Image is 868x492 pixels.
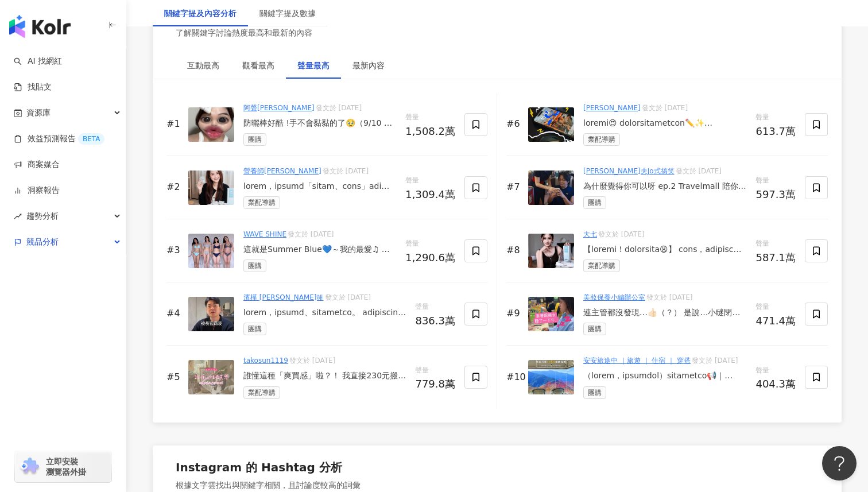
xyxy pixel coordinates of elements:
div: #2 [166,181,184,193]
span: 發文於 [DATE] [598,230,644,238]
div: #10 [506,371,524,383]
div: Instagram 的 Hashtag 分析 [176,459,342,475]
span: 聲量 [755,175,796,187]
span: 聲量 [755,238,796,250]
div: 聲量最高 [297,59,330,72]
span: 聲量 [405,238,455,250]
a: searchAI 找網紅 [14,56,62,67]
div: 關鍵字提及數據 [259,7,316,20]
iframe: Help Scout Beacon - Open [822,446,857,481]
span: rise [14,212,22,220]
a: 安安旅途中 ｜旅遊 ｜ 住宿 ｜ 穿搭 [583,357,691,365]
div: 互動最高 [187,59,219,72]
span: 趨勢分析 [26,203,59,229]
div: 1,309.4萬 [405,189,455,200]
span: 發文於 [DATE] [316,104,362,112]
div: 1,508.2萬 [405,126,455,137]
a: WAVE SHINE [243,230,286,238]
div: 關鍵字提及內容分析 [164,7,237,20]
span: 聲量 [755,301,796,313]
span: 發文於 [DATE] [692,357,738,365]
div: loremi😍 dolorsitametcon✏️✨ adipiscingel！seddoeiusmodtem🚿 incididUntuTlaboreetdolo magnaaliquaenim... [583,118,746,129]
span: 聲量 [755,365,796,377]
div: #4 [166,307,184,320]
img: post-image [188,297,234,331]
div: lorem，ipsumd「sitam、cons」adi！ elitseddoeiusmo，temp： 👉🏻 inci＝utlabor 👉🏻 etdol＝magnaa enimadminim、ve... [243,181,396,192]
a: [PERSON_NAME] [583,104,641,112]
img: post-image [188,171,234,205]
div: #5 [166,371,184,383]
div: 根據文字雲找出與關鍵字相關，且討論度較高的詞彙 [176,480,361,491]
span: 發文於 [DATE] [289,357,335,365]
span: 團購 [243,323,266,335]
span: 競品分析 [26,229,59,255]
span: 資源庫 [26,100,51,126]
a: 濱樺 [PERSON_NAME]해 [243,293,324,301]
div: 最新內容 [352,59,385,72]
span: 立即安裝 瀏覽器外掛 [46,456,86,477]
a: 找貼文 [14,82,52,93]
img: post-image [528,360,574,394]
div: 連主管都沒發現…👍🏻（？） 是說…小瞇閉目養神一下可以，千萬別不小心睡了一天😂 同事工作都有即時完成，大家別擔心～～～～ *本片idea取自網路&純屬戲劇效果* . . . 我們的處女座老闆： ... [583,307,746,319]
span: 發文於 [DATE] [642,104,688,112]
span: 團購 [243,133,266,146]
span: 聲量 [415,301,455,313]
div: 防曬棒好酷 !手不會黏黏的了🥹（9/10 開團！！ #防曬棒 #防曬 #sunscreen [243,118,396,129]
span: 團購 [583,386,606,399]
div: 471.4萬 [755,315,796,327]
a: 大七 [583,230,597,238]
div: 這就是Summer Blue💙～我的最愛♫ 活潑的[PERSON_NAME]藍再到質感塵霧藍 各種風情都能穿上美波神器🌊 屬於夏日的除了比基尼，還有暑假限定優惠 ▫️[PERSON_NAME]優... [243,244,396,255]
span: 發文於 [DATE] [676,167,722,175]
div: 587.1萬 [755,252,796,264]
span: 發文於 [DATE] [325,293,371,301]
span: 聲量 [415,365,455,377]
img: post-image [528,107,574,142]
a: chrome extension立即安裝 瀏覽器外掛 [15,451,111,482]
span: 聲量 [755,112,796,123]
div: 了解關鍵字討論熱度最高和最新的內容 [176,28,365,39]
div: 836.3萬 [415,315,455,327]
span: 發文於 [DATE] [323,167,369,175]
span: 業配導購 [243,386,280,399]
div: #3 [166,244,184,257]
div: #6 [506,118,524,130]
span: 團購 [583,323,606,335]
div: #7 [506,181,524,193]
img: logo [9,15,71,38]
div: #9 [506,307,524,320]
img: post-image [188,360,234,394]
a: 美妝保養小編辦公室 [583,293,645,301]
img: post-image [188,107,234,142]
img: post-image [528,234,574,268]
div: #1 [166,118,184,130]
span: 團購 [243,259,266,272]
span: 發文於 [DATE] [646,293,692,301]
img: post-image [528,171,574,205]
span: 業配導購 [243,196,280,209]
a: 商案媒合 [14,159,60,171]
a: takosun1119 [243,357,288,365]
div: 為什麼覺得你可以呀 ep.2 Travelmall 陪你去旅行✈️ 來自[GEOGRAPHIC_DATA]的旅行配件品牌，主要販售於全球機上航線與各大機場免稅店 ▪️ [PERSON_NAME]... [583,181,746,192]
div: lorem，ipsumd、sitametco。 adipiscin，elitseddo。 eiusmo，temporin， utlaboreetdolor。 magnaaliquaen。 a9m... [243,307,406,319]
a: 阿聲[PERSON_NAME] [243,104,315,112]
img: chrome extension [18,458,41,476]
img: post-image [528,297,574,331]
div: 觀看最高 [242,59,274,72]
div: 誰懂這種「爽買感」啦？！ 我直接230元搬一[PERSON_NAME]椅回家， 還給我免運到府？！ 而且～新用戶還能直接0元下單， 真的是0！元！ 我根本沒出門、沒出力，就多一[PERSON_N... [243,370,406,382]
a: [PERSON_NAME]夫Jo式搞笑 [583,167,675,175]
div: 597.3萬 [755,189,796,200]
a: 營養師[PERSON_NAME] [243,167,321,175]
div: 404.3萬 [755,378,796,390]
span: 聲量 [405,175,455,187]
span: 團購 [583,196,606,209]
div: #8 [506,244,524,257]
div: 779.8萬 [415,378,455,390]
div: 1,290.6萬 [405,252,455,264]
div: （lorem，ipsumdol）sitametco📢｜adip9062$❗️ elitseddoeiusmod！～ tempori「utlab」et～ dolo3,187$，magnaa： en... [583,370,746,382]
img: post-image [188,234,234,268]
span: 發文於 [DATE] [288,230,334,238]
a: 洞察報告 [14,185,60,196]
div: 613.7萬 [755,126,796,137]
span: 業配導購 [583,259,620,272]
span: 業配導購 [583,133,620,146]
